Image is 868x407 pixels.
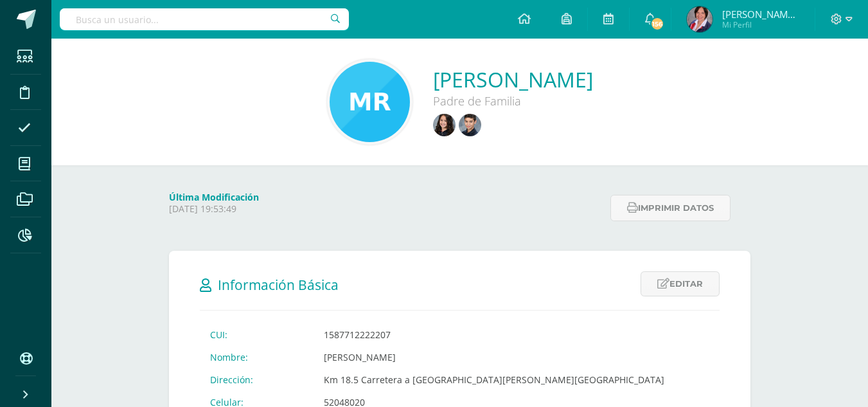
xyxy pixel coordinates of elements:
[314,346,675,368] td: [PERSON_NAME]
[169,203,603,215] p: [DATE] 19:53:49
[641,271,720,296] a: Editar
[314,368,675,391] td: Km 18.5 Carretera a [GEOGRAPHIC_DATA][PERSON_NAME][GEOGRAPHIC_DATA]
[169,191,603,203] h4: Última Modificación
[650,17,664,31] span: 156
[330,62,410,142] img: d56ffe250c7e08d3140bc72f9c61b6b5.png
[459,114,481,136] img: 31313497f3798b4afd47c9feca073d32.png
[200,323,314,346] td: CUI:
[218,276,339,294] span: Información Básica
[60,8,349,30] input: Busca un usuario...
[433,114,456,136] img: aaa525a80fc20e11bd46a703c9c843b4.png
[433,93,593,109] div: Padre de Familia
[722,19,799,30] span: Mi Perfil
[314,323,675,346] td: 1587712222207
[433,66,593,93] a: [PERSON_NAME]
[687,6,713,32] img: 9cc45377ee35837361e2d5ac646c5eda.png
[722,8,799,21] span: [PERSON_NAME] de [GEOGRAPHIC_DATA]
[200,368,314,391] td: Dirección:
[610,195,731,221] button: Imprimir datos
[200,346,314,368] td: Nombre:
